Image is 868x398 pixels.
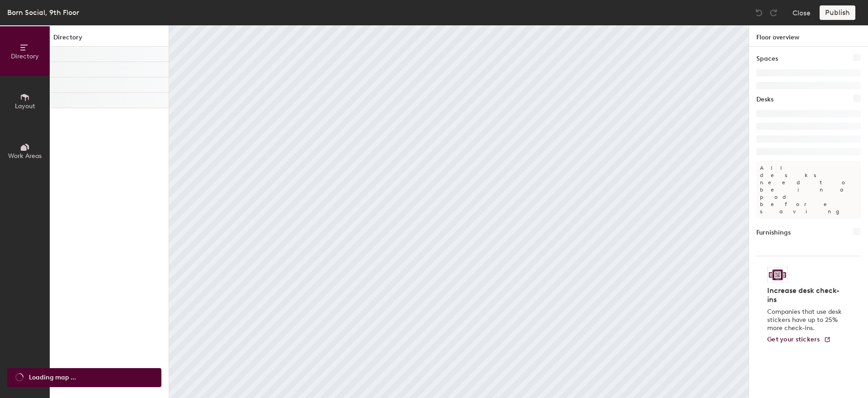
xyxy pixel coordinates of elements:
[769,8,778,17] img: Redo
[767,336,831,344] a: Get your stickers
[767,267,788,283] img: Sticker logo
[749,25,868,47] h1: Floor overview
[756,95,774,105] h1: Desks
[29,373,76,383] span: Loading map ...
[767,336,820,343] span: Get your stickers
[11,53,39,60] span: Directory
[755,8,764,17] img: Undo
[169,25,749,398] canvas: Map
[756,161,861,219] p: All desks need to be in a pod before saving
[7,7,79,18] div: Born Social, 9th Floor
[793,5,811,20] button: Close
[767,286,844,304] h4: Increase desk check-ins
[756,54,778,64] h1: Spaces
[15,102,35,110] span: Layout
[756,228,791,238] h1: Furnishings
[767,308,844,332] p: Companies that use desk stickers have up to 25% more check-ins.
[8,152,42,160] span: Work Areas
[50,33,169,47] h1: Directory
